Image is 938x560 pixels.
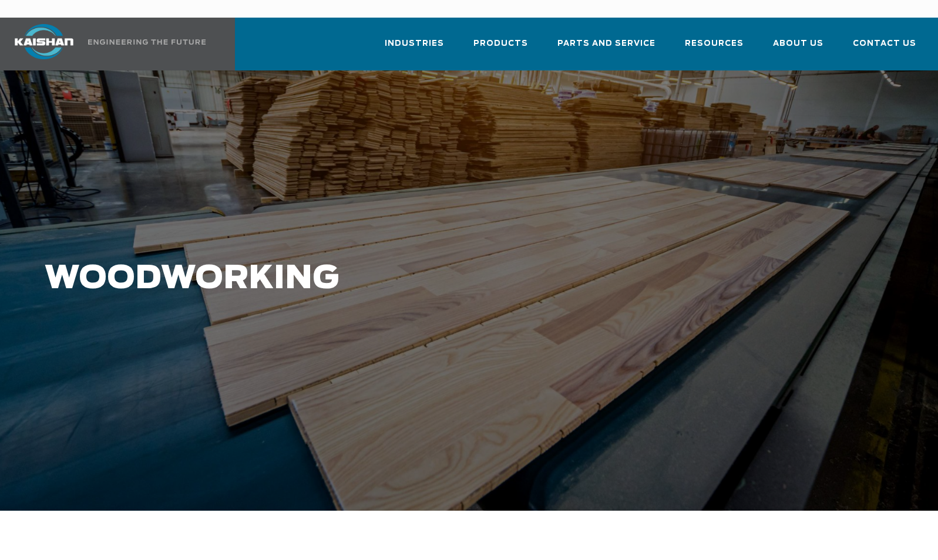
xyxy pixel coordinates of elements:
a: Contact Us [853,28,916,68]
a: Products [473,28,528,68]
h1: Woodworking [45,261,749,297]
span: Contact Us [853,37,916,50]
span: Parts and Service [557,37,655,50]
a: Industries [385,28,444,68]
span: Products [473,37,528,50]
a: About Us [773,28,823,68]
a: Resources [685,28,744,68]
img: Engineering the future [88,39,206,45]
span: Industries [385,37,444,50]
a: Parts and Service [557,28,655,68]
span: Resources [685,37,744,50]
span: About Us [773,37,823,50]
